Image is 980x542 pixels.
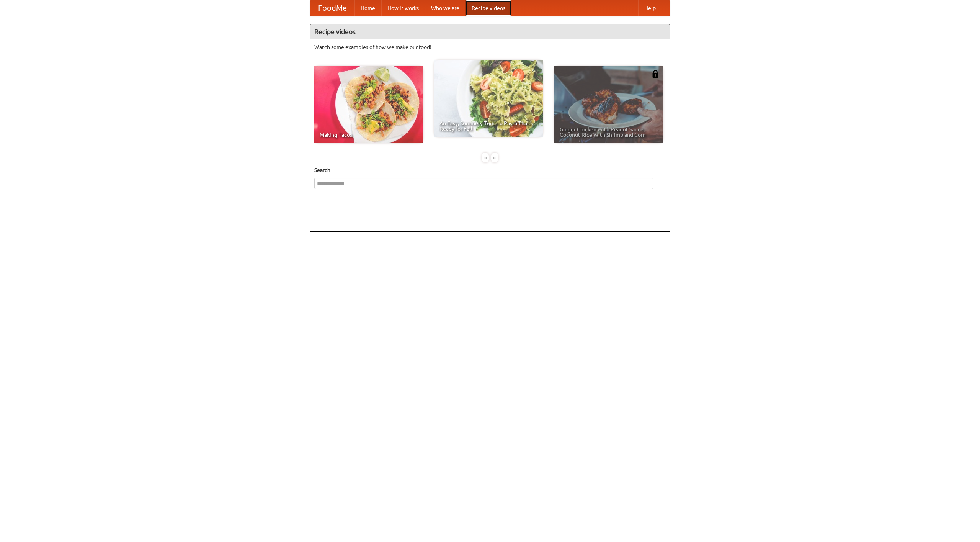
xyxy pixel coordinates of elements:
a: Help [638,0,662,16]
img: 483408.png [652,70,659,78]
h4: Recipe videos [310,24,670,39]
a: Home [354,0,381,16]
a: FoodMe [310,0,354,16]
div: » [491,153,498,162]
span: Making Tacos [320,132,418,138]
a: An Easy, Summery Tomato Pasta That's Ready for Fall [434,60,543,137]
span: An Easy, Summery Tomato Pasta That's Ready for Fall [439,121,537,131]
a: Who we are [425,0,465,16]
a: Recipe videos [465,0,511,16]
div: « [482,153,489,162]
a: How it works [381,0,425,16]
h5: Search [314,166,666,174]
p: Watch some examples of how we make our food! [314,43,666,51]
a: Making Tacos [314,66,423,143]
